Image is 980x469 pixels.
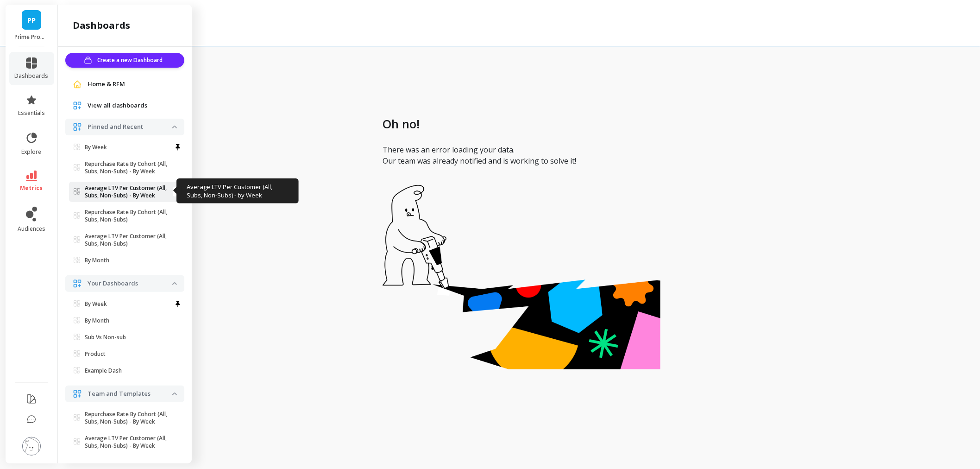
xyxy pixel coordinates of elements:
[88,101,177,110] a: View all dashboards
[18,109,45,117] span: essentials
[85,233,172,247] p: Average LTV Per Customer (All, Subs, Non-Subs)
[65,53,184,68] button: Create a new Dashboard
[383,115,660,133] p: Oh no!
[85,411,172,425] p: Repurchase Rate By Cohort (All, Subs, Non-Subs) - By Week
[73,19,130,32] h2: dashboards
[85,184,172,199] p: Average LTV Per Customer (All, Subs, Non-Subs) - By Week
[20,184,43,192] span: metrics
[15,72,49,80] span: dashboards
[85,367,122,374] p: Example Dash
[73,122,82,132] img: navigation item icon
[88,122,172,132] p: Pinned and Recent
[88,80,125,89] span: Home & RFM
[73,101,82,110] img: navigation item icon
[27,15,36,25] span: PP
[22,148,42,156] span: explore
[85,317,109,324] p: By Month
[172,282,177,285] img: down caret icon
[73,389,82,399] img: navigation item icon
[73,80,82,89] img: navigation item icon
[383,144,660,166] p: There was an error loading your data. Our team was already notified and is working to solve it!
[85,300,107,308] p: By Week
[88,279,172,288] p: Your Dashboards
[88,101,147,110] span: View all dashboards
[85,435,172,450] p: Average LTV Per Customer (All, Subs, Non-Subs) - By Week
[85,160,172,175] p: Repurchase Rate By Cohort (All, Subs, Non-Subs) - By Week
[85,334,126,341] p: Sub Vs Non-sub
[22,437,41,456] img: profile picture
[85,257,109,264] p: By Month
[383,174,660,369] img: Pal
[85,209,172,223] p: Repurchase Rate By Cohort (All, Subs, Non-Subs)
[18,225,45,233] span: audiences
[15,33,49,41] p: Prime Prometics™
[85,144,107,151] p: By Week
[172,126,177,128] img: down caret icon
[85,350,106,358] p: Product
[88,389,172,399] p: Team and Templates
[97,56,165,65] span: Create a new Dashboard
[73,279,82,288] img: navigation item icon
[172,393,177,395] img: down caret icon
